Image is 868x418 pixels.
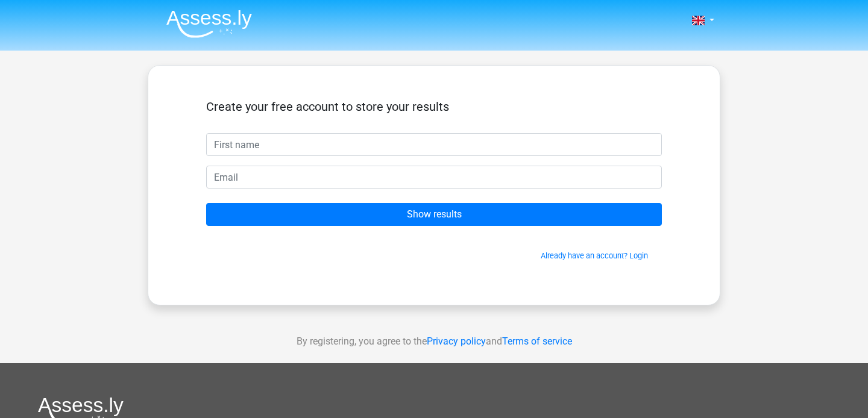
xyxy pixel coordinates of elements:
img: Assessly [166,10,252,38]
a: Terms of service [502,335,572,347]
input: Email [206,166,662,189]
h5: Create your free account to store your results [206,99,662,114]
input: First name [206,133,662,156]
a: Already have an account? Login [541,251,648,260]
input: Show results [206,203,662,226]
a: Privacy policy [427,335,486,347]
